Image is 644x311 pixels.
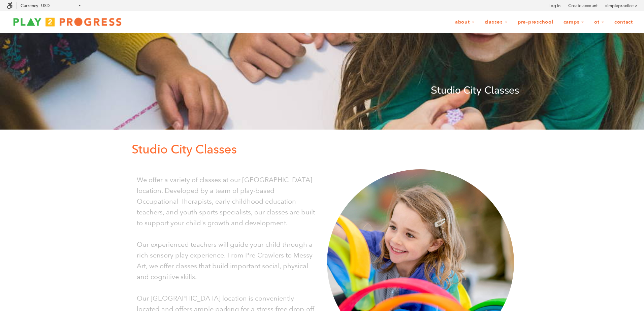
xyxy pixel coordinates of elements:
a: simplepractice > [605,2,637,9]
a: Pre-Preschool [513,16,558,29]
a: OT [590,16,609,29]
a: Log in [548,2,560,9]
p: We offer a variety of classes at our [GEOGRAPHIC_DATA] location. Developed by a team of play-base... [137,174,317,228]
a: Camps [559,16,589,29]
p: Studio City Classes [125,82,519,99]
img: Play2Progress logo [7,15,128,29]
p: Our experienced teachers will guide your child through a rich sensory play experience. From Pre-C... [137,239,317,282]
a: About [451,16,479,29]
p: Studio City Classes [132,140,519,159]
a: Create account [568,2,598,9]
a: Contact [610,16,637,29]
a: Classes [480,16,512,29]
label: Currency [21,3,38,8]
